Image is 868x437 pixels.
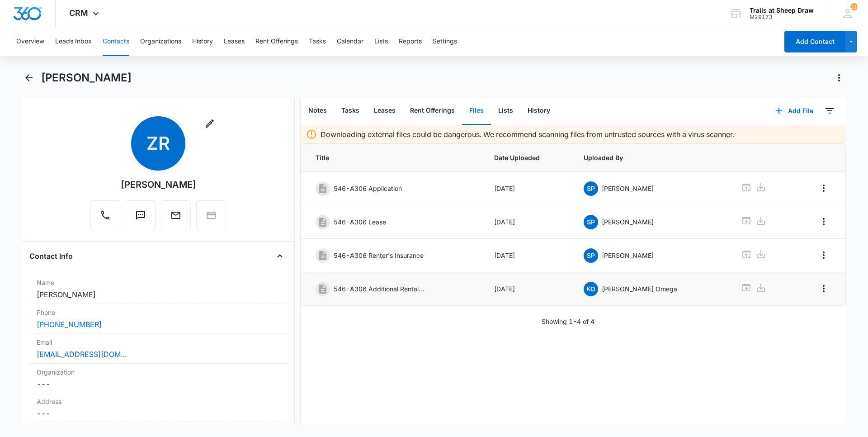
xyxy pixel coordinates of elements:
button: Text [126,200,156,230]
td: [DATE] [483,205,573,239]
h4: Contact Info [29,251,73,261]
td: [DATE] [483,172,573,205]
span: Uploaded By [584,153,720,162]
button: History [192,27,213,56]
div: Open [718,258,745,279]
button: Organizations [140,27,181,56]
button: Actions [832,71,846,85]
label: Organization [37,367,280,377]
button: Contacts [103,27,129,56]
button: Overflow Menu [816,248,831,262]
p: Showing 1-4 of 4 [542,317,594,326]
button: Close [273,249,287,263]
td: [DATE] [483,272,573,306]
p: [PERSON_NAME] [602,251,654,260]
span: 119 [850,3,858,10]
button: Overflow Menu [816,281,831,296]
button: Notes [301,97,334,125]
button: Lists [491,97,520,125]
button: Rent Offerings [255,27,298,56]
button: Add File [766,100,822,122]
button: Calendar [337,27,363,56]
dd: --- [37,408,280,419]
button: Add Contact [784,31,845,52]
label: Email [37,337,280,347]
dd: [PERSON_NAME] [37,289,280,300]
span: Date Uploaded [494,153,562,162]
button: Overview [16,27,44,56]
p: [PERSON_NAME] [602,217,654,227]
button: Email [161,200,191,230]
div: [PERSON_NAME] [121,178,196,191]
a: Email [161,214,191,222]
button: Tasks [334,97,367,125]
span: SP [584,215,598,229]
p: [PERSON_NAME] Omega [602,284,677,294]
p: 546-A306 Application [334,184,402,193]
span: Title [316,153,472,162]
div: Organization--- [29,364,287,393]
a: Call [90,214,120,222]
button: Call [90,200,120,230]
button: Leads Inbox [55,27,92,56]
div: Address--- [29,393,287,423]
div: notifications count [850,3,858,10]
span: ZR [131,116,185,171]
td: [DATE] [483,239,573,272]
p: 546-A306 Lease [334,217,386,227]
div: Name[PERSON_NAME] [29,274,287,304]
button: Leases [367,97,403,125]
button: Overflow Menu [816,181,831,195]
div: account id [750,14,814,20]
button: Tasks [309,27,326,56]
a: [PHONE_NUMBER] [37,319,102,330]
label: Name [37,278,280,287]
p: 546-A306 Additional Rental Addendum [334,284,424,294]
button: Leases [224,27,245,56]
button: Reports [399,27,422,56]
button: Files [462,97,491,125]
a: [EMAIL_ADDRESS][DOMAIN_NAME] [37,349,127,360]
div: Phone[PHONE_NUMBER] [29,304,287,334]
span: KO [584,282,598,296]
p: 546-A306 Renter's Insurance [334,251,424,260]
button: Back [22,71,36,85]
label: Phone [37,308,280,317]
button: Lists [374,27,388,56]
button: Rent Offerings [403,97,462,125]
button: Filters [822,104,837,118]
span: SP [584,181,598,196]
a: Text [126,214,156,222]
p: [PERSON_NAME] [602,184,654,193]
label: Address [37,397,280,406]
p: Downloading external files could be dangerous. We recommend scanning files from untrusted sources... [321,129,735,140]
span: CRM [69,8,88,18]
button: Settings [433,27,457,56]
span: SP [584,248,598,263]
div: account name [750,7,814,14]
h1: [PERSON_NAME] [41,71,132,85]
button: History [520,97,557,125]
div: Email[EMAIL_ADDRESS][DOMAIN_NAME] [29,334,287,364]
dd: --- [37,379,280,389]
button: Overflow Menu [816,214,831,229]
